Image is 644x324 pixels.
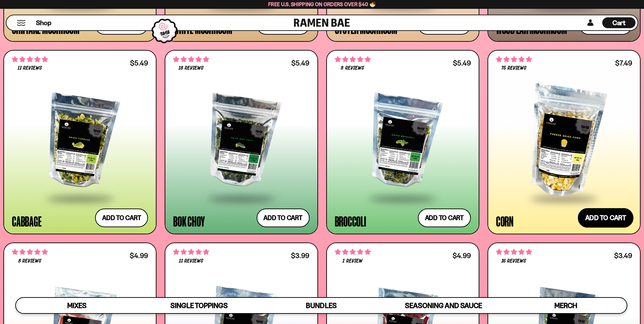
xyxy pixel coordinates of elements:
[418,209,471,227] button: Add to cart
[130,252,148,259] div: $4.99
[36,18,51,28] span: Shop
[268,1,376,7] span: Free U.S. Shipping on Orders over $40 🍜
[18,66,42,71] span: 11 reviews
[496,55,532,64] span: 4.91 stars
[335,55,371,64] span: 4.75 stars
[496,215,514,227] div: Corn
[602,15,636,30] div: Cart
[306,301,336,310] span: Bundles
[16,298,138,313] a: Mixes
[18,258,41,264] span: 8 reviews
[291,60,309,66] div: $5.49
[257,209,310,227] button: Add to cart
[405,301,482,310] span: Seasoning and Sauce
[615,60,632,66] div: $7.49
[612,19,626,27] span: Cart
[335,248,371,256] span: 5.00 stars
[343,258,362,264] span: 1 review
[326,50,479,234] a: 4.75 stars 8 reviews $5.49 Broccoli Add to cart
[130,60,148,66] div: $5.49
[165,50,318,234] a: 4.83 stars 18 reviews $5.49 Bok Choy Add to cart
[335,215,366,227] div: Broccoli
[453,60,471,66] div: $5.49
[17,20,26,26] button: Mobile Menu Trigger
[453,252,471,259] div: $4.99
[341,66,364,71] span: 8 reviews
[496,248,532,256] span: 4.88 stars
[12,248,48,256] span: 4.75 stars
[501,66,527,71] span: 75 reviews
[173,55,209,64] span: 4.83 stars
[3,50,157,234] a: 4.82 stars 11 reviews $5.49 Cabbage Add to cart
[67,301,87,310] span: Mixes
[170,301,228,310] span: Single Toppings
[12,215,41,227] div: Cabbage
[138,298,260,313] a: Single Toppings
[179,258,203,264] span: 11 reviews
[95,209,148,227] button: Add to cart
[173,248,209,256] span: 4.82 stars
[501,258,526,264] span: 16 reviews
[12,55,48,64] span: 4.82 stars
[554,301,577,310] span: Merch
[487,50,641,234] a: 4.91 stars 75 reviews $7.49 Corn Add to cart
[614,252,632,259] div: $3.49
[179,66,204,71] span: 18 reviews
[291,252,309,259] div: $3.99
[504,298,627,313] a: Merch
[382,298,504,313] a: Seasoning and Sauce
[173,215,204,227] div: Bok Choy
[36,17,51,28] a: Shop
[578,208,633,228] button: Add to cart
[260,298,383,313] a: Bundles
